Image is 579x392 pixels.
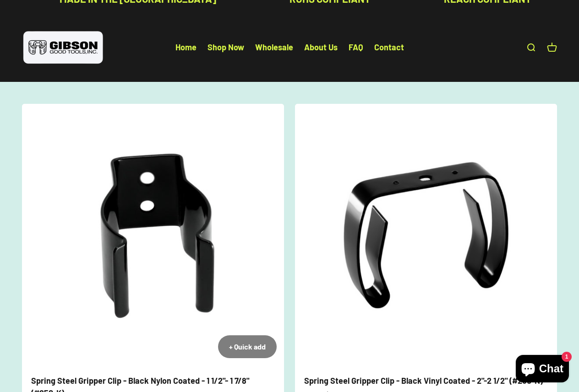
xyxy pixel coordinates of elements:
a: Shop Now [208,43,244,53]
a: Spring Steel Gripper Clip - Black Vinyl Coated - 2"-2 1/2" (#250-N) [304,376,543,386]
div: + Quick add [229,341,266,353]
a: Home [175,43,197,53]
a: Wholesale [255,43,293,53]
button: + Quick add [218,335,277,358]
a: About Us [304,43,338,53]
a: FAQ [349,43,363,53]
img: close up of a spring steel gripper clip, tool clip, durable, secure holding, Excellent corrosion ... [22,104,284,365]
inbox-online-store-chat: Shopify online store chat [513,355,572,385]
a: Contact [374,43,404,53]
